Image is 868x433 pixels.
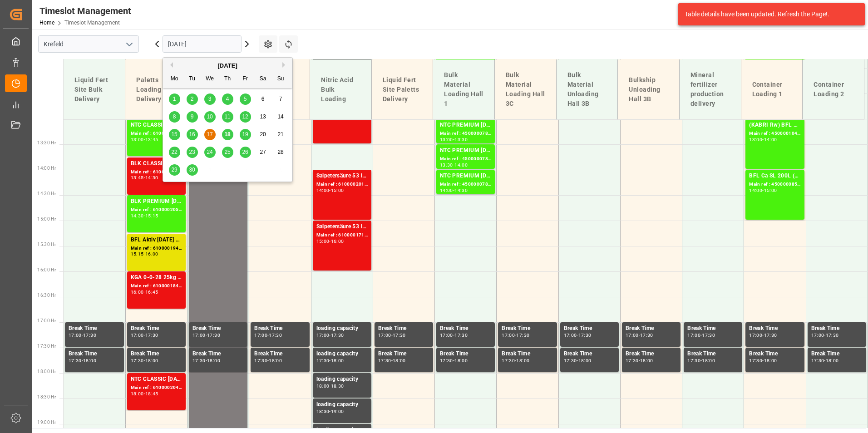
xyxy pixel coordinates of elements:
div: Break Time [254,349,306,359]
span: 12 [242,113,248,120]
div: Choose Saturday, September 27th, 2025 [257,147,269,158]
div: 18:00 [145,359,158,363]
span: 16 [189,131,195,138]
div: 16:00 [131,290,144,294]
div: 14:00 [764,138,777,142]
div: NTC PREMIUM [DATE]+3+TE BULK [440,121,491,130]
div: 16:00 [145,252,158,256]
div: Break Time [254,324,306,333]
div: Choose Monday, September 29th, 2025 [169,164,180,176]
div: 18:00 [826,359,839,363]
div: 17:30 [207,333,220,337]
span: 25 [224,149,230,155]
div: 17:00 [192,333,206,337]
div: 18:00 [207,359,220,363]
div: 17:30 [564,359,577,363]
div: Main ref : 4500000788, 2000000504 [440,155,491,163]
div: - [453,359,454,363]
div: 18:00 [516,359,529,363]
div: 18:00 [578,359,592,363]
span: 19 [242,131,248,138]
div: Choose Tuesday, September 23rd, 2025 [187,147,198,158]
div: 17:30 [578,333,592,337]
span: 16:30 Hr [37,293,56,298]
div: Break Time [378,349,429,359]
div: 17:30 [702,333,715,337]
div: - [391,333,393,337]
div: Table details have been updated. Refresh the Page!. [685,10,852,19]
div: loading capacity [316,324,368,333]
span: 28 [277,149,283,155]
button: open menu [122,37,136,51]
button: Previous Month [168,62,173,68]
div: - [267,359,269,363]
div: 17:00 [440,333,453,337]
div: 17:30 [131,359,144,363]
div: - [329,409,330,413]
span: 15:00 Hr [37,216,56,221]
div: NTC PREMIUM [DATE]+3+TE BULK [440,172,491,181]
div: Main ref : 6100001947, 2000001300 [131,245,182,252]
div: Choose Sunday, September 14th, 2025 [275,111,286,123]
div: - [144,290,145,294]
div: - [515,333,516,337]
div: Main ref : 6100002054, 2000001506 [131,130,182,138]
div: 15:15 [145,214,158,218]
div: Salpetersäure 53 lose [316,172,368,181]
div: BLK CLASSIC [DATE]+3+TE 600kg BBSOB DF 25kg (x36) DENTC PREMIUM [DATE]+3+TE 600kg BBBLK PREMIUM [... [131,159,182,168]
div: - [267,333,269,337]
div: 17:30 [764,333,777,337]
div: 18:00 [269,359,282,363]
div: - [329,188,330,192]
div: Container Loading 2 [810,76,857,103]
div: 13:00 [749,138,762,142]
span: 29 [171,167,177,173]
div: 15:00 [331,188,344,192]
div: Break Time [564,349,615,359]
span: 6 [261,96,265,102]
div: - [144,392,145,396]
div: 17:00 [564,333,577,337]
div: Main ref : 4500000856, 2000000727 [749,181,800,188]
div: Choose Tuesday, September 16th, 2025 [187,129,198,140]
div: 17:30 [826,333,839,337]
span: 24 [207,149,212,155]
div: 14:30 [131,214,144,218]
div: 17:00 [502,333,515,337]
div: Choose Friday, September 19th, 2025 [240,129,251,140]
div: - [762,359,764,363]
div: Break Time [502,324,553,333]
div: 18:00 [640,359,653,363]
div: Break Time [749,324,800,333]
div: Break Time [564,324,615,333]
span: 19:00 Hr [37,420,56,425]
div: Bulkship Unloading Hall 3B [625,72,672,108]
div: 17:30 [331,333,344,337]
div: 18:30 [316,409,330,413]
div: Su [275,74,286,85]
div: Main ref : 6100001710, 2000001421 [316,231,368,239]
div: 17:00 [69,333,82,337]
div: - [639,333,640,337]
input: DD.MM.YYYY [163,35,242,53]
div: 13:45 [145,138,158,142]
div: - [206,359,207,363]
div: 15:15 [131,252,144,256]
div: Th [222,74,233,85]
span: 20 [260,131,266,138]
div: 17:00 [749,333,762,337]
div: 13:00 [131,138,144,142]
span: 15 [171,131,177,138]
div: 17:00 [811,333,824,337]
div: - [824,333,825,337]
div: 18:00 [83,359,96,363]
div: loading capacity [316,375,368,384]
div: Choose Tuesday, September 9th, 2025 [187,111,198,123]
div: 17:30 [316,359,330,363]
div: 17:30 [378,359,391,363]
span: 14 [277,113,283,120]
div: Choose Friday, September 5th, 2025 [240,93,251,105]
div: (KABRI Rw) BFL 10-4-7 SL 20L(x48) ES LAT [749,121,800,130]
div: Container Loading 1 [749,76,795,103]
div: Break Time [811,324,863,333]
